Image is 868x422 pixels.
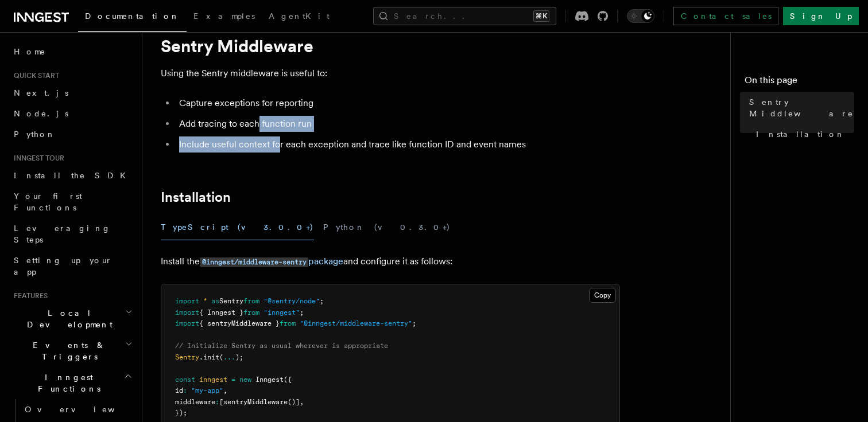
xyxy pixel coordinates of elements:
[749,96,854,119] span: Sentry Middleware
[255,376,284,384] span: Inngest
[14,224,111,244] span: Leveraging Steps
[9,165,135,186] a: Install the SDK
[175,342,388,350] span: // Initialize Sentry as usual wherever is appropriate
[223,353,235,361] span: ...
[199,376,227,384] span: inngest
[269,11,330,21] span: AgentKit
[14,256,113,276] span: Setting up your app
[14,171,133,180] span: Install the SDK
[175,376,195,384] span: const
[300,398,304,406] span: ,
[9,186,135,218] a: Your first Functions
[175,398,215,406] span: middleware
[161,214,314,240] button: TypeScript (v3.0.0+)
[223,386,227,394] span: ,
[373,7,556,25] button: Search...⌘K
[199,319,280,327] span: { sentryMiddleware }
[262,3,336,31] a: AgentKit
[200,256,343,267] a: @inngest/middleware-sentrypackage
[176,136,620,153] li: Include useful context for each exception and trace like function ID and event names
[183,386,187,394] span: :
[756,128,845,140] span: Installation
[231,376,235,384] span: =
[219,353,223,361] span: (
[223,398,288,406] span: sentryMiddleware
[235,353,243,361] span: );
[9,83,135,103] a: Next.js
[9,41,135,62] a: Home
[193,11,255,21] span: Examples
[161,65,620,81] p: Using the Sentry middleware is useful to:
[320,297,324,305] span: ;
[300,319,412,327] span: "@inngest/middleware-sentry"
[211,297,219,305] span: as
[284,376,292,384] span: ({
[589,288,616,303] button: Copy
[9,103,135,124] a: Node.js
[219,398,223,406] span: [
[161,189,231,205] a: Installation
[263,297,320,305] span: "@sentry/node"
[161,253,620,270] p: Install the and configure it as follows:
[300,308,304,316] span: ;
[175,297,199,305] span: import
[175,409,187,417] span: });
[627,9,654,23] button: Toggle dark mode
[673,7,778,25] a: Contact sales
[85,11,180,21] span: Documentation
[412,319,416,327] span: ;
[78,3,187,32] a: Documentation
[14,130,56,139] span: Python
[263,308,300,316] span: "inngest"
[175,353,199,361] span: Sentry
[175,319,199,327] span: import
[215,398,219,406] span: :
[323,214,451,240] button: Python (v0.3.0+)
[288,398,300,406] span: ()]
[783,7,859,25] a: Sign Up
[9,71,59,80] span: Quick start
[176,95,620,111] li: Capture exceptions for reporting
[745,92,854,124] a: Sentry Middleware
[9,303,135,335] button: Local Development
[9,291,48,300] span: Features
[9,367,135,399] button: Inngest Functions
[199,353,219,361] span: .init
[14,192,82,212] span: Your first Functions
[161,36,620,56] h1: Sentry Middleware
[175,386,183,394] span: id
[9,218,135,250] a: Leveraging Steps
[14,88,68,97] span: Next.js
[9,339,125,362] span: Events & Triggers
[9,335,135,367] button: Events & Triggers
[751,124,854,144] a: Installation
[20,399,135,420] a: Overview
[9,154,64,163] span: Inngest tour
[187,3,262,31] a: Examples
[9,372,124,394] span: Inngest Functions
[243,308,259,316] span: from
[9,250,135,282] a: Setting up your app
[14,46,46,57] span: Home
[199,308,243,316] span: { Inngest }
[239,376,251,384] span: new
[200,257,308,267] code: @inngest/middleware-sentry
[14,109,68,118] span: Node.js
[243,297,259,305] span: from
[175,308,199,316] span: import
[25,405,143,414] span: Overview
[745,73,854,92] h4: On this page
[533,10,549,22] kbd: ⌘K
[9,307,125,330] span: Local Development
[280,319,296,327] span: from
[9,124,135,144] a: Python
[191,386,223,394] span: "my-app"
[219,297,243,305] span: Sentry
[176,116,620,132] li: Add tracing to each function run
